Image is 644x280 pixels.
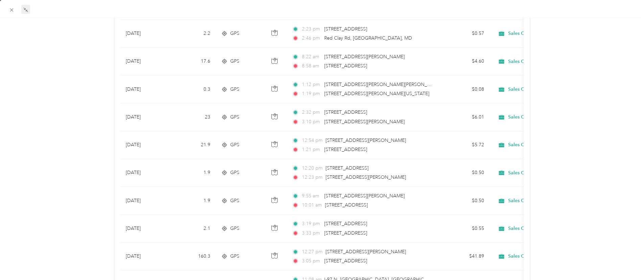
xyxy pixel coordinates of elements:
[302,230,321,237] span: 3:33 pm
[508,86,530,92] span: Sales Call
[508,142,530,148] span: Sales Call
[302,118,321,126] span: 3:10 pm
[508,198,530,204] span: Sales Call
[324,26,367,32] span: [STREET_ADDRESS]
[171,187,216,215] td: 1.9
[230,141,239,149] span: GPS
[120,103,171,131] td: [DATE]
[120,159,171,187] td: [DATE]
[508,225,530,232] span: Sales Call
[171,48,216,76] td: 17.6
[302,35,321,42] span: 2:46 pm
[442,48,490,76] td: $4.60
[230,225,239,232] span: GPS
[120,48,171,76] td: [DATE]
[171,159,216,187] td: 1.9
[302,109,321,116] span: 2:32 pm
[324,258,367,264] span: [STREET_ADDRESS]
[230,253,239,260] span: GPS
[230,58,239,65] span: GPS
[302,146,321,153] span: 1:21 pm
[324,35,412,41] span: Red Clay Rd, [GEOGRAPHIC_DATA], MD
[324,109,367,115] span: [STREET_ADDRESS]
[325,202,368,208] span: [STREET_ADDRESS]
[302,192,321,200] span: 9:55 am
[171,20,216,48] td: 2.2
[324,193,405,199] span: [STREET_ADDRESS][PERSON_NAME]
[442,215,490,242] td: $0.55
[120,243,171,271] td: [DATE]
[120,20,171,48] td: [DATE]
[508,59,530,65] span: Sales Call
[120,215,171,242] td: [DATE]
[442,131,490,159] td: $5.72
[171,243,216,271] td: 160.3
[230,113,239,121] span: GPS
[326,249,406,255] span: [STREET_ADDRESS][PERSON_NAME]
[606,242,644,280] iframe: Everlance-gr Chat Button Frame
[302,90,321,98] span: 1:19 pm
[324,82,504,87] span: [STREET_ADDRESS][PERSON_NAME][PERSON_NAME][PERSON_NAME][US_STATE]
[302,62,321,70] span: 8:58 am
[508,253,530,259] span: Sales Call
[508,30,530,37] span: Sales Call
[324,147,367,152] span: [STREET_ADDRESS]
[442,187,490,215] td: $0.50
[120,187,171,215] td: [DATE]
[326,174,406,180] span: [STREET_ADDRESS][PERSON_NAME]
[120,76,171,103] td: [DATE]
[302,174,323,181] span: 12:23 pm
[442,243,490,271] td: $41.89
[508,114,530,120] span: Sales Call
[302,257,321,265] span: 3:05 pm
[302,81,321,88] span: 1:12 pm
[326,165,368,171] span: [STREET_ADDRESS]
[442,159,490,187] td: $0.50
[302,137,323,144] span: 12:54 pm
[302,220,321,228] span: 3:19 pm
[302,248,323,256] span: 12:27 pm
[230,30,239,37] span: GPS
[302,53,321,61] span: 8:22 am
[442,20,490,48] td: $0.57
[171,131,216,159] td: 21.9
[324,230,367,236] span: [STREET_ADDRESS]
[302,25,321,33] span: 2:23 pm
[324,119,405,125] span: [STREET_ADDRESS][PERSON_NAME]
[302,165,323,172] span: 12:20 pm
[442,76,490,103] td: $0.08
[120,131,171,159] td: [DATE]
[442,103,490,131] td: $6.01
[324,63,367,69] span: [STREET_ADDRESS]
[230,169,239,176] span: GPS
[230,86,239,93] span: GPS
[324,91,429,96] span: [STREET_ADDRESS][PERSON_NAME][US_STATE]
[171,215,216,242] td: 2.1
[324,221,367,227] span: [STREET_ADDRESS]
[302,201,322,209] span: 10:01 am
[171,76,216,103] td: 0.3
[171,103,216,131] td: 23
[324,54,405,60] span: [STREET_ADDRESS][PERSON_NAME]
[326,137,406,143] span: [STREET_ADDRESS][PERSON_NAME]
[508,170,530,176] span: Sales Call
[230,197,239,204] span: GPS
